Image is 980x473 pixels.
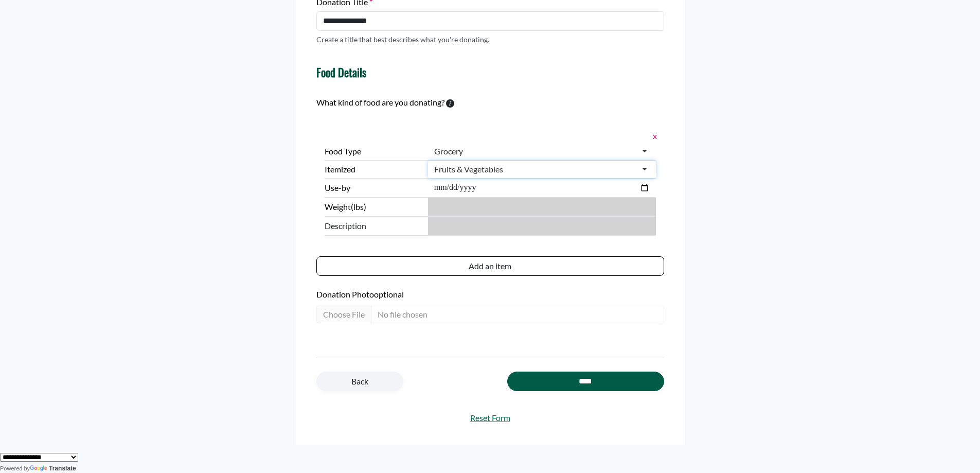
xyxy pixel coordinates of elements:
label: Food Type [325,145,424,157]
span: optional [374,289,404,299]
span: Description [325,220,424,232]
a: Translate [30,465,76,472]
label: Weight [325,201,424,213]
p: Create a title that best describes what you're donating. [316,34,489,45]
div: Fruits & Vegetables [434,164,503,174]
button: x [650,129,656,143]
button: Add an item [316,256,664,276]
div: Grocery [434,146,463,156]
a: Back [316,372,403,391]
img: Google Translate [30,465,49,472]
svg: To calculate environmental impacts, we follow the Food Loss + Waste Protocol [446,99,454,108]
label: Donation Photo [316,288,664,301]
span: (lbs) [351,202,366,212]
label: Itemized [325,163,424,176]
label: What kind of food are you donating? [316,96,444,109]
a: Reset Form [316,412,664,424]
h4: Food Details [316,65,366,79]
label: Use-by [325,182,424,194]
